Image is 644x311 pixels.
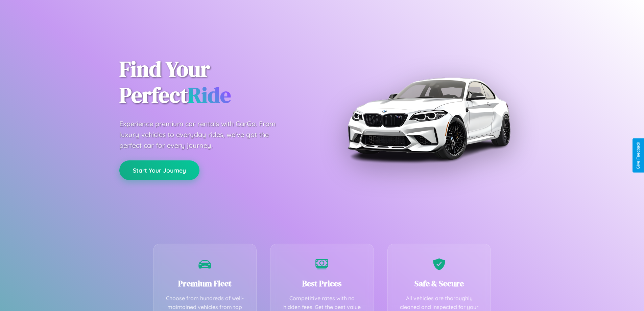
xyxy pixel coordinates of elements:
div: Give Feedback [636,142,641,169]
h3: Premium Fleet [164,278,246,289]
button: Start Your Journey [119,160,199,180]
h1: Find Your Perfect [119,56,312,108]
h3: Safe & Secure [398,278,481,289]
h3: Best Prices [281,278,363,289]
img: Premium BMW car rental vehicle [344,34,513,203]
span: Ride [188,80,231,110]
p: Experience premium car rentals with CarGo. From luxury vehicles to everyday rides, we've got the ... [119,118,288,151]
